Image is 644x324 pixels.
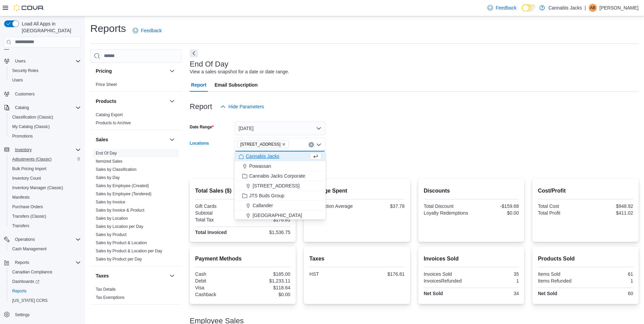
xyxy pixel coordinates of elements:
button: Pricing [96,68,167,74]
button: Transfers (Classic) [7,212,84,221]
div: 34 [473,291,519,296]
span: Transfers [10,222,81,230]
button: Powassan [235,161,326,171]
div: 1 [473,278,519,284]
a: Inventory Manager (Classic) [10,184,66,192]
strong: Total Invoiced [195,230,227,235]
a: Manifests [10,193,32,201]
button: Cannabis Jacks Corporate [235,171,326,181]
button: Inventory [1,145,84,155]
button: Callander [235,201,326,211]
a: Reports [10,287,29,295]
div: Pricing [90,80,182,91]
span: Transfers (Classic) [10,212,81,220]
button: Operations [12,235,38,244]
div: InvoicesRefunded [424,278,470,284]
div: $118.64 [244,285,290,290]
div: Gift Cards [195,203,241,209]
h1: Reports [90,22,126,35]
span: Operations [15,237,35,242]
span: [GEOGRAPHIC_DATA] [253,212,302,219]
span: Feedback [141,27,162,34]
button: Catalog [1,103,84,112]
h2: Cost/Profit [538,187,633,195]
div: $0.00 [473,210,519,216]
img: Cova [14,4,44,11]
a: Dashboards [7,277,84,286]
span: Sales by Classification [96,167,136,172]
span: Customers [15,91,35,97]
h2: Total Sales ($) [195,187,291,195]
div: View a sales snapshot for a date or date range. [190,68,289,75]
button: Cannabis Jacks [235,151,326,161]
span: Callander [253,202,273,209]
span: [US_STATE] CCRS [12,298,48,303]
span: Products to Archive [96,120,131,126]
span: Adjustments (Classic) [10,155,81,163]
button: [US_STATE] CCRS [7,296,84,305]
button: Reports [7,286,84,296]
span: Dashboards [12,279,39,284]
div: 61 [587,271,633,277]
button: Next [190,49,198,57]
a: Customers [12,90,37,98]
span: Catalog [15,105,29,110]
div: 35 [473,271,519,277]
a: Sales by Product per Day [96,257,142,262]
a: Price Sheet [96,82,117,87]
a: [US_STATE] CCRS [10,296,50,305]
span: Powassan [249,163,271,169]
button: Settings [1,309,84,319]
span: Inventory Count [12,176,41,181]
button: Users [12,57,28,65]
div: Visa [195,285,241,290]
span: Load All Apps in [GEOGRAPHIC_DATA] [19,20,81,34]
div: Taxes [90,285,182,304]
div: Total Discount [424,203,470,209]
button: Inventory [12,146,34,154]
span: Sales by Employee (Created) [96,183,149,188]
span: Cash Management [12,246,47,252]
div: Andrea Bortolussi [589,4,597,12]
span: Users [10,76,81,84]
button: [STREET_ADDRESS] [235,181,326,191]
span: Price Sheet [96,82,117,87]
span: Itemized Sales [96,159,123,164]
a: Products to Archive [96,121,131,125]
span: Security Roles [12,68,38,73]
span: Catalog [12,104,81,112]
a: Bulk Pricing Import [10,165,49,173]
a: Canadian Compliance [10,268,55,276]
button: Customers [1,89,84,99]
a: Users [10,76,25,84]
span: Tax Exemptions [96,295,125,300]
button: Users [1,56,84,66]
div: Loyalty Redemptions [424,210,470,216]
span: Transfers (Classic) [12,214,46,219]
h2: Discounts [424,187,519,195]
span: Sales by Day [96,175,120,180]
div: $0.00 [244,292,290,297]
button: Classification (Classic) [7,112,84,122]
button: Adjustments (Classic) [7,155,84,164]
span: Settings [15,312,30,318]
a: Tax Details [96,287,116,292]
span: Inventory Manager (Classic) [10,184,81,192]
a: Cash Management [10,245,49,253]
button: Hide Parameters [218,100,267,113]
a: Adjustments (Classic) [10,155,54,163]
h3: Report [190,103,212,111]
div: 60 [587,291,633,296]
button: Transfers [7,221,84,231]
button: Inventory Manager (Classic) [7,183,84,193]
button: Close list of options [316,142,321,147]
span: Manifests [12,195,30,200]
span: Canadian Compliance [12,269,52,275]
button: [DATE] [235,122,326,135]
span: Hide Parameters [228,103,264,110]
span: Operations [12,235,81,244]
label: Locations [190,141,209,146]
button: Inventory Count [7,174,84,183]
h3: Sales [96,136,108,143]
